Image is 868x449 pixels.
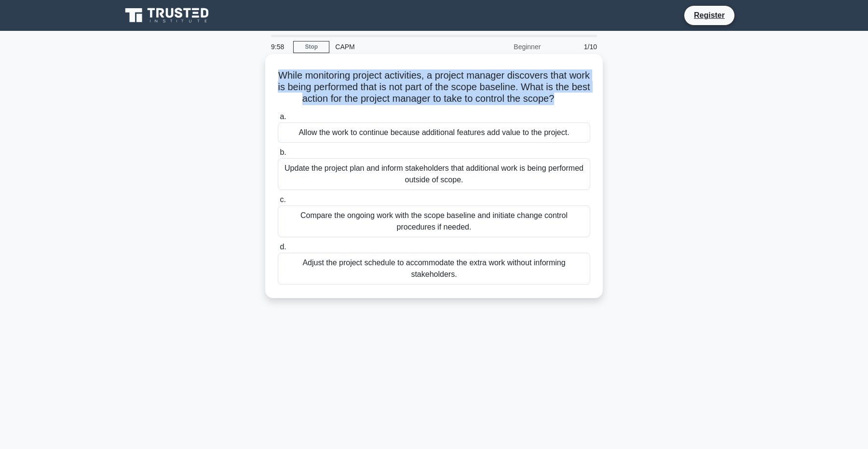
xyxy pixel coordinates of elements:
[688,9,731,21] a: Register
[462,37,546,56] div: Beginner
[329,37,462,56] div: CAPM
[278,253,590,285] div: Adjust the project schedule to accommodate the extra work without informing stakeholders.
[278,205,590,237] div: Compare the ongoing work with the scope baseline and initiate change control procedures if needed.
[280,243,286,251] span: d.
[265,37,293,56] div: 9:58
[280,112,286,121] span: a.
[278,158,590,190] div: Update the project plan and inform stakeholders that additional work is being performed outside o...
[280,148,286,156] span: b.
[280,195,285,204] span: c.
[546,37,603,56] div: 1/10
[278,122,590,143] div: Allow the work to continue because additional features add value to the project.
[277,69,591,105] h5: While monitoring project activities, a project manager discovers that work is being performed tha...
[293,41,329,53] a: Stop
